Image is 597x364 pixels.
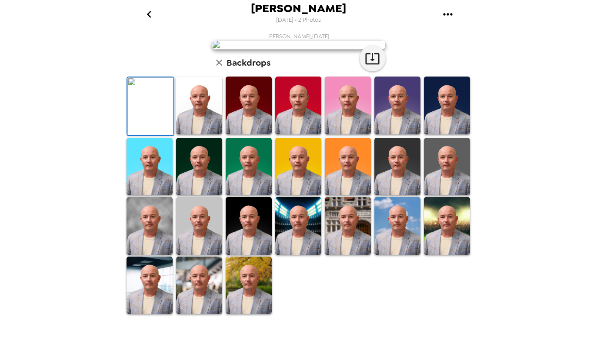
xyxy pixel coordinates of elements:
h6: Backdrops [227,56,270,70]
img: Original [127,77,173,135]
span: [DATE] • 2 Photos [276,14,321,26]
span: [PERSON_NAME] [251,3,346,14]
img: user [212,40,386,50]
span: [PERSON_NAME] , [DATE] [267,33,330,40]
